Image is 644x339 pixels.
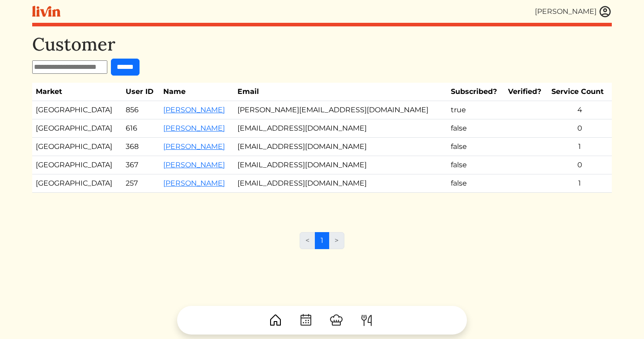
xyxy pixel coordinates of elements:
[122,156,160,174] td: 367
[234,156,447,174] td: [EMAIL_ADDRESS][DOMAIN_NAME]
[447,83,504,101] th: Subscribed?
[32,6,60,17] img: livin-logo-a0d97d1a881af30f6274990eb6222085a2533c92bbd1e4f22c21b4f0d0e3210c.svg
[329,313,343,327] img: ChefHat-a374fb509e4f37eb0702ca99f5f64f3b6956810f32a249b33092029f8484b388.svg
[548,174,612,193] td: 1
[548,138,612,156] td: 1
[300,232,344,256] nav: Page
[234,174,447,193] td: [EMAIL_ADDRESS][DOMAIN_NAME]
[447,119,504,138] td: false
[163,142,225,151] a: [PERSON_NAME]
[360,313,374,327] img: ForkKnife-55491504ffdb50bab0c1e09e7649658475375261d09fd45db06cec23bce548bf.svg
[32,174,122,193] td: [GEOGRAPHIC_DATA]
[598,5,612,18] img: user_account-e6e16d2ec92f44fc35f99ef0dc9cddf60790bfa021a6ecb1c896eb5d2907b31c.svg
[32,83,122,101] th: Market
[447,156,504,174] td: false
[315,232,329,249] a: 1
[268,313,283,327] img: House-9bf13187bcbb5817f509fe5e7408150f90897510c4275e13d0d5fca38e0b5951.svg
[548,119,612,138] td: 0
[299,313,313,327] img: CalendarDots-5bcf9d9080389f2a281d69619e1c85352834be518fbc73d9501aef674afc0d57.svg
[548,156,612,174] td: 0
[122,138,160,156] td: 368
[234,119,447,138] td: [EMAIL_ADDRESS][DOMAIN_NAME]
[535,6,597,17] div: [PERSON_NAME]
[234,101,447,119] td: [PERSON_NAME][EMAIL_ADDRESS][DOMAIN_NAME]
[163,161,225,169] a: [PERSON_NAME]
[32,156,122,174] td: [GEOGRAPHIC_DATA]
[447,101,504,119] td: true
[163,179,225,187] a: [PERSON_NAME]
[234,138,447,156] td: [EMAIL_ADDRESS][DOMAIN_NAME]
[548,83,612,101] th: Service Count
[160,83,234,101] th: Name
[122,174,160,193] td: 257
[504,83,548,101] th: Verified?
[32,101,122,119] td: [GEOGRAPHIC_DATA]
[447,174,504,193] td: false
[163,106,225,114] a: [PERSON_NAME]
[447,138,504,156] td: false
[32,119,122,138] td: [GEOGRAPHIC_DATA]
[163,124,225,132] a: [PERSON_NAME]
[32,34,612,55] h1: Customer
[122,83,160,101] th: User ID
[122,101,160,119] td: 856
[122,119,160,138] td: 616
[32,138,122,156] td: [GEOGRAPHIC_DATA]
[548,101,612,119] td: 4
[234,83,447,101] th: Email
